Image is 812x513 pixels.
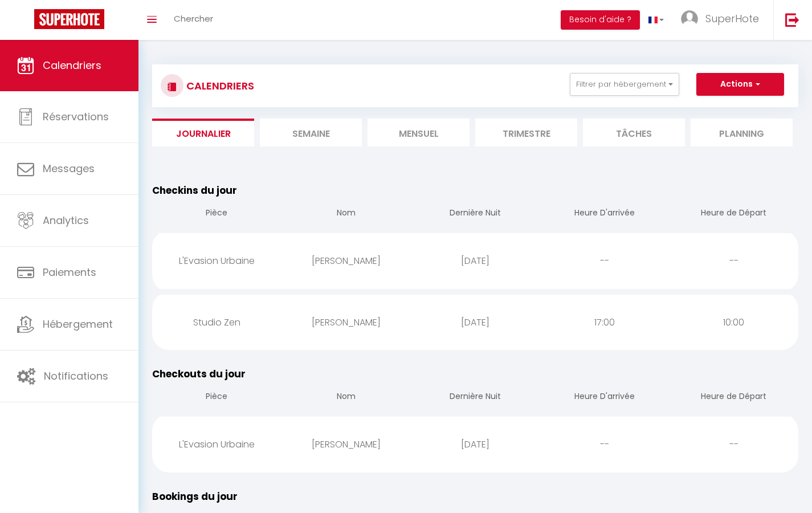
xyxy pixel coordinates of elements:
[34,9,104,29] img: Super Booking
[281,381,411,414] th: Nom
[561,10,640,30] button: Besoin d'aide ?
[681,10,698,27] img: ...
[696,73,784,96] button: Actions
[44,369,108,383] span: Notifications
[669,426,798,463] div: --
[183,73,254,99] h3: CALENDRIERS
[368,119,470,146] li: Mensuel
[260,119,362,146] li: Semaine
[785,13,799,27] img: logout
[570,73,679,96] button: Filtrer par hébergement
[43,317,113,331] span: Hébergement
[411,426,540,463] div: [DATE]
[540,242,669,279] div: --
[540,381,669,414] th: Heure D'arrivée
[152,381,281,414] th: Pièce
[43,213,89,227] span: Analytics
[281,426,411,463] div: [PERSON_NAME]
[583,119,685,146] li: Tâches
[281,198,411,230] th: Nom
[43,161,95,176] span: Messages
[281,304,411,341] div: [PERSON_NAME]
[669,198,798,230] th: Heure de Départ
[411,242,540,279] div: [DATE]
[669,304,798,341] div: 10:00
[152,490,238,503] span: Bookings du jour
[540,304,669,341] div: 17:00
[411,198,540,230] th: Dernière Nuit
[540,198,669,230] th: Heure D'arrivée
[411,381,540,414] th: Dernière Nuit
[540,426,669,463] div: --
[411,304,540,341] div: [DATE]
[152,198,281,230] th: Pièce
[669,242,798,279] div: --
[281,242,411,279] div: [PERSON_NAME]
[152,184,237,197] span: Checkins du jour
[43,58,101,72] span: Calendriers
[152,426,281,463] div: L'Evasion Urbaine
[152,119,254,146] li: Journalier
[9,5,43,39] button: Ouvrir le widget de chat LiveChat
[691,119,793,146] li: Planning
[43,109,109,124] span: Réservations
[669,381,798,414] th: Heure de Départ
[475,119,577,146] li: Trimestre
[152,367,246,381] span: Checkouts du jour
[43,265,96,279] span: Paiements
[174,13,213,25] span: Chercher
[152,304,281,341] div: Studio Zen
[705,11,759,26] span: SuperHote
[152,242,281,279] div: L'Evasion Urbaine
